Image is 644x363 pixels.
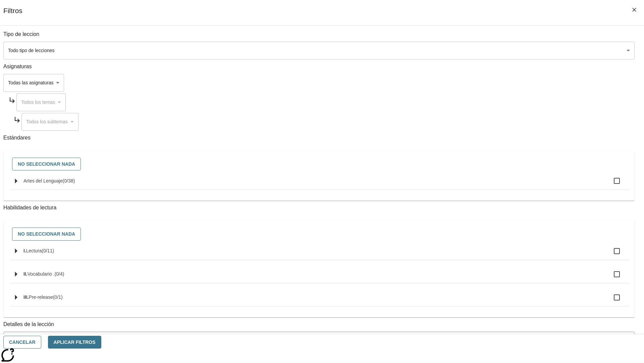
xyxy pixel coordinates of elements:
div: Seleccione una Asignatura [21,113,78,131]
button: Aplicar Filtros [48,336,101,349]
p: Asignaturas [3,63,635,71]
button: No seleccionar nada [12,158,81,171]
span: Pre-release [29,294,53,300]
span: Artes del Lenguaje [23,178,63,184]
h1: Filtros [3,7,22,25]
div: Seleccione habilidades [9,226,629,242]
span: II. [23,271,28,277]
span: Lectura [26,248,42,253]
div: Seleccione estándares [9,156,629,172]
span: Vocabulario . [28,271,55,277]
div: Seleccione un tipo de lección [3,42,635,59]
span: 0 estándares seleccionados/38 estándares en grupo [63,178,75,184]
span: III. [23,294,29,300]
p: Habilidades de lectura [3,204,635,212]
button: Cancelar [3,336,41,349]
button: No seleccionar nada [12,228,81,241]
div: Seleccione una Asignatura [16,93,66,111]
span: I. [23,248,26,253]
p: Detalles de la lección [3,321,635,328]
p: Estándares [3,134,635,142]
span: 0 estándares seleccionados/4 estándares en grupo [55,271,64,277]
p: Tipo de leccion [3,31,635,38]
div: Seleccione una Asignatura [3,74,64,92]
span: 0 estándares seleccionados/11 estándares en grupo [42,248,54,253]
div: La Actividad cubre los factores a considerar para el ajuste automático del lexile [4,332,634,347]
ul: Seleccione habilidades [10,242,629,312]
span: 0 estándares seleccionados/1 estándares en grupo [53,294,63,300]
button: Cerrar los filtros del Menú lateral [627,3,641,17]
ul: Seleccione estándares [10,172,629,195]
